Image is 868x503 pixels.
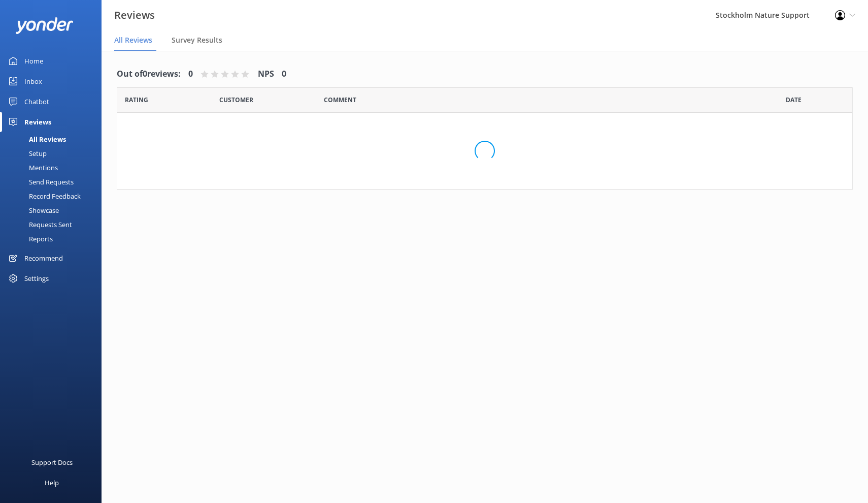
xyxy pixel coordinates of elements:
[324,95,356,105] span: Question
[6,146,102,161] a: Setup
[6,203,59,217] div: Showcase
[6,161,102,175] a: Mentions
[6,217,102,232] a: Requests Sent
[15,17,74,34] img: yonder-white-logo.png
[6,203,102,217] a: Showcase
[6,232,102,246] a: Reports
[24,248,63,268] div: Recommend
[6,132,66,146] div: All Reviews
[6,232,53,246] div: Reports
[6,175,102,189] a: Send Requests
[114,35,152,45] span: All Reviews
[6,146,47,161] div: Setup
[6,217,72,232] div: Requests Sent
[24,112,51,132] div: Reviews
[24,71,42,91] div: Inbox
[114,7,155,23] h3: Reviews
[45,473,59,493] div: Help
[6,175,74,189] div: Send Requests
[786,95,802,105] span: Date
[125,95,148,105] span: Date
[219,95,253,105] span: Date
[6,189,102,203] a: Record Feedback
[24,91,49,112] div: Chatbot
[117,68,181,81] h4: Out of 0 reviews:
[6,161,58,175] div: Mentions
[31,452,73,473] div: Support Docs
[6,132,102,146] a: All Reviews
[258,68,274,81] h4: NPS
[172,35,222,45] span: Survey Results
[24,51,43,71] div: Home
[188,68,193,81] h4: 0
[24,268,49,289] div: Settings
[6,189,81,203] div: Record Feedback
[282,68,286,81] h4: 0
